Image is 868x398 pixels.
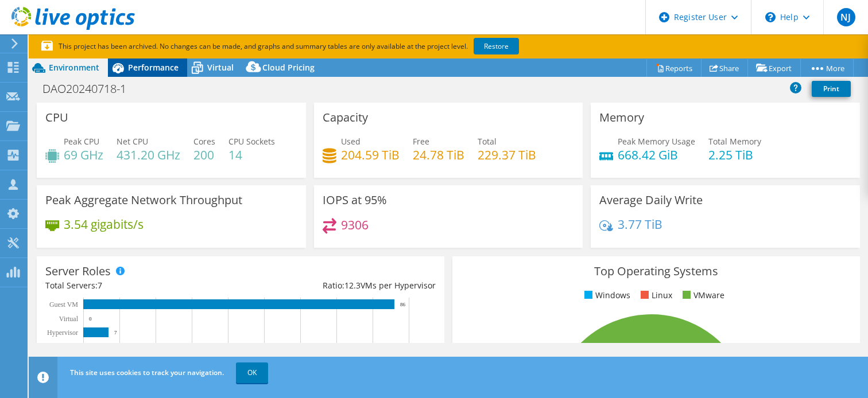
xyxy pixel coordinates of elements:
text: 86 [400,302,406,307]
h3: Peak Aggregate Network Throughput [45,194,242,206]
h4: 2.25 TiB [708,149,761,161]
h4: 3.54 gigabits/s [64,218,144,231]
h4: 229.37 TiB [478,149,536,161]
h4: 3.77 TiB [618,218,662,231]
span: Performance [128,62,179,73]
text: Physical [54,343,77,351]
h3: CPU [45,111,68,124]
p: This project has been archived. No changes can be made, and graphs and summary tables are only av... [41,40,604,53]
h3: Server Roles [45,265,111,278]
a: Reports [646,59,702,77]
text: Virtual [59,315,79,323]
span: Cores [193,136,215,147]
span: Virtual [207,62,234,73]
h4: 200 [193,149,215,161]
span: Net CPU [117,136,148,147]
h4: 431.20 GHz [117,149,180,161]
h4: 668.42 GiB [618,149,695,161]
h3: Capacity [323,111,368,124]
a: More [800,59,854,77]
h3: IOPS at 95% [323,194,387,206]
text: Guest VM [49,301,78,309]
a: Print [812,81,851,97]
text: Hypervisor [47,329,78,337]
span: This site uses cookies to track your navigation. [70,368,224,377]
span: Used [341,136,361,147]
h4: 14 [228,149,275,161]
span: Environment [49,62,99,73]
li: Windows [582,289,630,302]
h3: Memory [599,111,644,124]
span: Free [413,136,429,147]
div: Ratio: VMs per Hypervisor [241,279,436,292]
h1: DAO20240718-1 [37,83,144,95]
span: Total Memory [708,136,761,147]
div: Total Servers: [45,279,241,292]
span: CPU Sockets [228,136,275,147]
span: Peak CPU [64,136,99,147]
h4: 9306 [341,218,369,231]
span: Cloud Pricing [262,62,315,73]
h3: Top Operating Systems [461,265,851,278]
li: VMware [680,289,724,302]
span: 12.3 [344,280,361,291]
span: Total [478,136,497,147]
svg: \n [765,12,776,22]
a: Export [747,59,801,77]
a: OK [236,362,268,383]
a: Share [701,59,748,77]
span: NJ [837,8,855,26]
text: 0 [89,316,92,322]
text: 7 [114,330,117,335]
span: Peak Memory Usage [618,136,695,147]
h4: 24.78 TiB [413,149,464,161]
a: Restore [474,38,519,54]
h4: 204.59 TiB [341,149,400,161]
h4: 69 GHz [64,149,103,161]
h3: Average Daily Write [599,194,703,206]
span: 7 [98,280,102,291]
li: Linux [638,289,672,302]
